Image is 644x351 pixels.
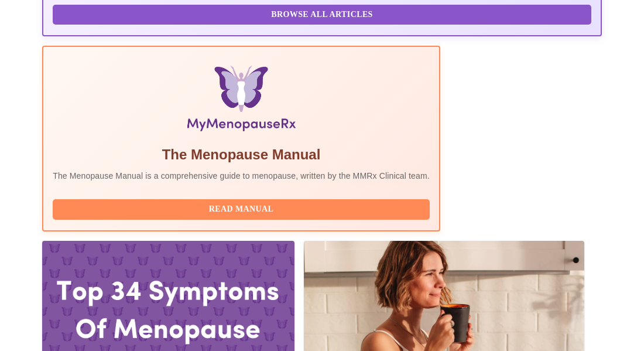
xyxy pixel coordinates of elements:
[53,145,430,164] h5: The Menopause Manual
[53,203,433,213] a: Read Manual
[53,170,430,182] p: The Menopause Manual is a comprehensive guide to menopause, written by the MMRx Clinical team.
[112,66,369,136] img: Menopause Manual
[64,202,418,217] span: Read Manual
[53,5,591,25] button: Browse All Articles
[53,199,430,220] button: Read Manual
[64,8,580,22] span: Browse All Articles
[53,9,594,19] a: Browse All Articles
